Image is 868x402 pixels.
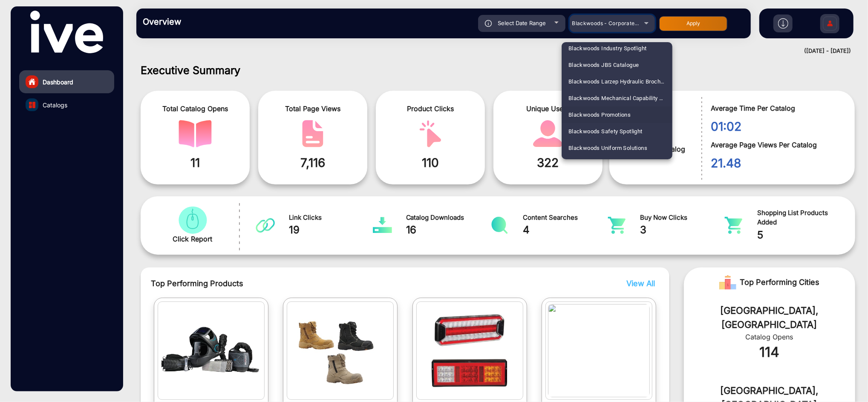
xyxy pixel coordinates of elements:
span: Blackwoods Promotions [568,106,631,123]
span: Blackwoods Uniform Solutions [568,140,647,156]
span: Blackwoods JBS Catalogue [568,57,639,73]
span: Blackwoods Industry Spotlight [568,40,647,57]
span: Blackwoods Mechanical Capability Statement [568,90,666,106]
span: Blackwoods Larzep Hydraulic Brochure [568,73,666,90]
span: Blackwoods Safety Spotlight [568,123,643,140]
